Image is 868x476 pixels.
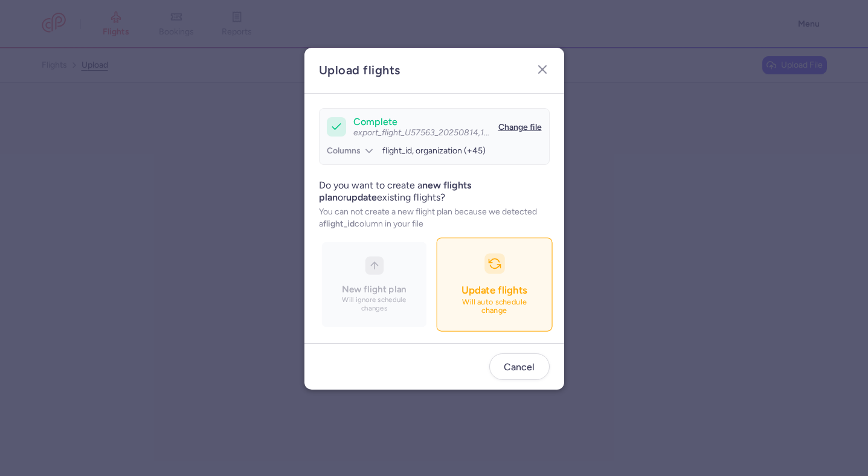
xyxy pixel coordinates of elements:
[342,296,406,312] span: Will ignore schedule changes
[489,353,550,380] button: Cancel
[353,127,515,138] i: export_flight_U57563_20250814,1348.csv
[323,219,355,229] span: flight_id
[342,284,406,295] span: New flight plan
[327,145,375,157] button: Columns
[353,116,491,128] h5: complete
[327,146,361,156] span: Columns
[319,62,400,79] h2: Upload flights
[319,179,550,204] p: Do you want to create a or existing flights?
[382,146,486,156] span: flight_id, organization (+45)
[461,284,527,296] span: Update flights
[353,128,491,138] p: uploaded
[319,206,550,230] p: You can not create a new flight plan because we detected a column in your file
[504,362,535,373] span: Cancel
[346,191,377,203] span: update
[498,123,542,132] button: Change file
[436,237,552,331] button: Update flightsWill auto schedule change
[319,179,471,203] span: new flights plan
[321,242,426,327] button: New flight planWill ignore schedule changes
[452,298,536,315] p: Will auto schedule change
